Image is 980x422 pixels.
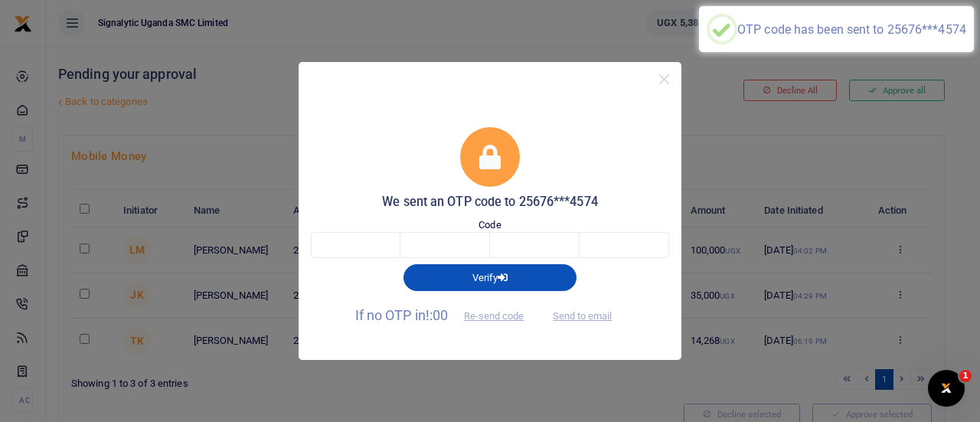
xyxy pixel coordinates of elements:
[928,370,965,407] iframe: Intercom live chat
[959,370,972,382] span: 1
[426,307,448,323] span: !:00
[311,195,669,210] h5: We sent an OTP code to 25676***4574
[355,307,537,323] span: If no OTP in
[479,218,501,233] label: Code
[653,68,675,90] button: Close
[737,22,966,37] div: OTP code has been sent to 25676***4574
[403,264,577,290] button: Verify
